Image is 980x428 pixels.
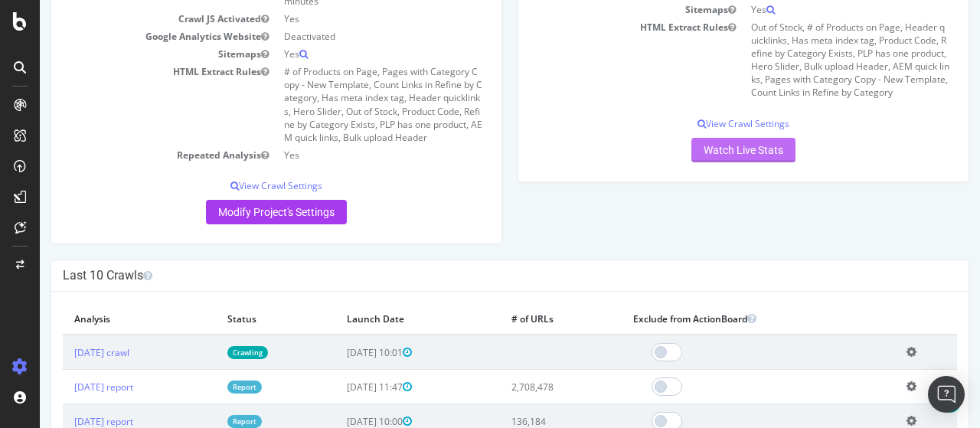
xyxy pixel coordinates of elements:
[34,381,93,394] a: [DATE] report
[188,415,222,428] a: Report
[460,303,582,335] th: # of URLs
[34,346,90,359] a: [DATE] crawl
[176,303,295,335] th: Status
[296,303,460,335] th: Launch Date
[237,63,450,146] td: # of Products on Page, Pages with Category Copy - New Template, Count Links in Refine by Category...
[23,10,237,28] td: Crawl JS Activated
[23,63,237,146] td: HTML Extract Rules
[237,10,450,28] td: Yes
[237,28,450,45] td: Deactivated
[237,45,450,63] td: Yes
[23,45,237,63] td: Sitemaps
[307,415,372,428] span: [DATE] 10:00
[307,381,372,394] span: [DATE] 11:47
[188,381,222,394] a: Report
[23,146,237,164] td: Repeated Analysis
[166,200,307,224] a: Modify Project's Settings
[23,303,176,335] th: Analysis
[490,18,704,102] td: HTML Extract Rules
[23,179,450,192] p: View Crawl Settings
[237,146,450,164] td: Yes
[928,376,965,413] div: Open Intercom Messenger
[307,346,372,359] span: [DATE] 10:01
[490,1,704,18] td: Sitemaps
[460,370,582,404] td: 2,708,478
[704,18,917,102] td: Out of Stock, # of Products on Page, Header quicklinks, Has meta index tag, Product Code, Refine ...
[34,415,93,428] a: [DATE] report
[490,117,917,130] p: View Crawl Settings
[704,1,917,18] td: Yes
[188,346,228,359] a: Crawling
[652,138,756,162] a: Watch Live Stats
[23,28,237,45] td: Google Analytics Website
[582,303,856,335] th: Exclude from ActionBoard
[23,268,917,283] h4: Last 10 Crawls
